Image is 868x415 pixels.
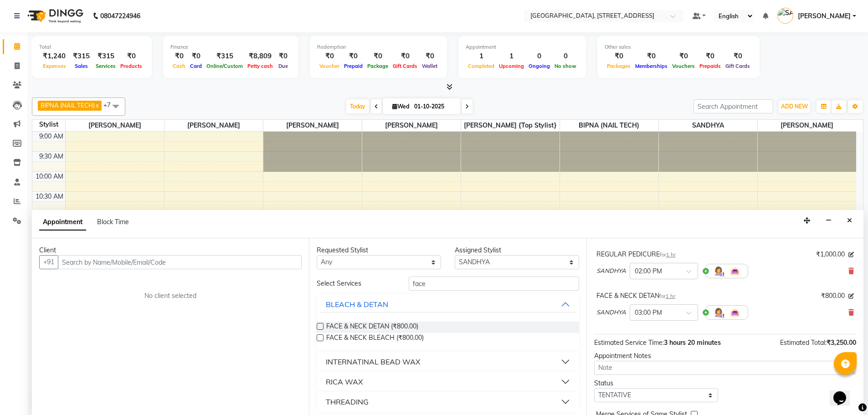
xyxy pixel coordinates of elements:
[342,51,365,61] div: ₹0
[466,63,497,69] span: Completed
[779,100,810,113] button: ADD NEW
[605,51,633,61] div: ₹0
[170,43,291,51] div: Finance
[390,103,411,110] span: Wed
[526,51,552,61] div: 0
[66,120,164,131] span: [PERSON_NAME]
[95,102,99,109] a: x
[170,63,188,69] span: Cash
[390,51,420,61] div: ₹0
[660,251,676,258] small: for
[605,63,633,69] span: Packages
[693,99,773,113] input: Search Appointment
[41,63,68,69] span: Expenses
[848,252,854,257] i: Edit price
[204,63,245,69] span: Online/Custom
[320,354,575,370] button: INTERNATINAL BEAD WAX
[346,99,369,113] span: Today
[39,246,302,255] div: Client
[326,356,420,367] div: INTERNATINAL BEAD WAX
[326,333,424,344] span: FACE & NECK BLEACH (₹800.00)
[633,63,670,69] span: Memberships
[97,218,129,226] span: Block Time
[713,307,724,318] img: Hairdresser.png
[526,63,552,69] span: Ongoing
[365,63,390,69] span: Package
[275,51,291,61] div: ₹0
[596,250,676,259] div: REGULAR PEDICURE
[118,63,144,69] span: Products
[666,293,675,299] span: 1 hr
[245,63,275,69] span: Petty cash
[58,255,302,269] input: Search by Name/Mobile/Email/Code
[204,51,245,61] div: ₹315
[670,51,697,61] div: ₹0
[188,51,204,61] div: ₹0
[320,394,575,410] button: THREADING
[39,51,69,61] div: ₹1,240
[420,63,440,69] span: Wallet
[61,291,280,301] div: No client selected
[411,100,457,113] input: 2025-10-01
[100,3,140,29] b: 08047224946
[118,51,144,61] div: ₹0
[560,120,658,131] span: BIPNA (NAIL TECH)
[39,255,58,269] button: +91
[461,120,560,131] span: [PERSON_NAME] {Top stylist}
[798,11,851,21] span: [PERSON_NAME]
[816,250,845,259] span: ₹1,000.00
[723,63,752,69] span: Gift Cards
[666,251,676,258] span: 1 hr
[326,376,363,387] div: RICA WAX
[320,374,575,390] button: RICA WAX
[317,63,342,69] span: Voucher
[34,172,65,181] div: 10:00 AM
[317,43,440,51] div: Redemption
[276,63,290,69] span: Due
[670,63,697,69] span: Vouchers
[420,51,440,61] div: ₹0
[93,63,118,69] span: Services
[362,120,461,131] span: [PERSON_NAME]
[326,322,418,333] span: FACE & NECK DETAN (₹800.00)
[713,266,724,277] img: Hairdresser.png
[455,246,579,255] div: Assigned Stylist
[245,51,275,61] div: ₹8,809
[594,379,719,388] div: Status
[697,63,723,69] span: Prepaids
[552,51,579,61] div: 0
[697,51,723,61] div: ₹0
[594,338,664,347] span: Estimated Service Time:
[497,51,526,61] div: 1
[409,277,579,291] input: Search by service name
[664,338,721,347] span: 3 hours 20 minutes
[34,192,65,201] div: 10:30 AM
[758,120,857,131] span: [PERSON_NAME]
[342,63,365,69] span: Prepaid
[365,51,390,61] div: ₹0
[37,152,65,161] div: 9:30 AM
[317,51,342,61] div: ₹0
[659,120,757,131] span: SANDHYA
[723,51,752,61] div: ₹0
[830,379,859,406] iframe: chat widget
[596,308,626,317] span: SANDHYA
[164,120,263,131] span: [PERSON_NAME]
[466,43,579,51] div: Appointment
[72,63,90,69] span: Sales
[310,279,402,288] div: Select Services
[729,266,740,277] img: Interior.png
[596,266,626,276] span: SANDHYA
[821,291,845,301] span: ₹800.00
[41,102,95,109] span: BIPNA (NAIL TECH)
[326,396,369,407] div: THREADING
[848,293,854,299] i: Edit price
[777,8,793,24] img: SANJU CHHETRI
[390,63,420,69] span: Gift Cards
[93,51,118,61] div: ₹315
[263,120,362,131] span: [PERSON_NAME]
[39,214,86,231] span: Appointment
[326,299,388,310] div: BLEACH & DETAN
[729,307,740,318] img: Interior.png
[69,51,93,61] div: ₹315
